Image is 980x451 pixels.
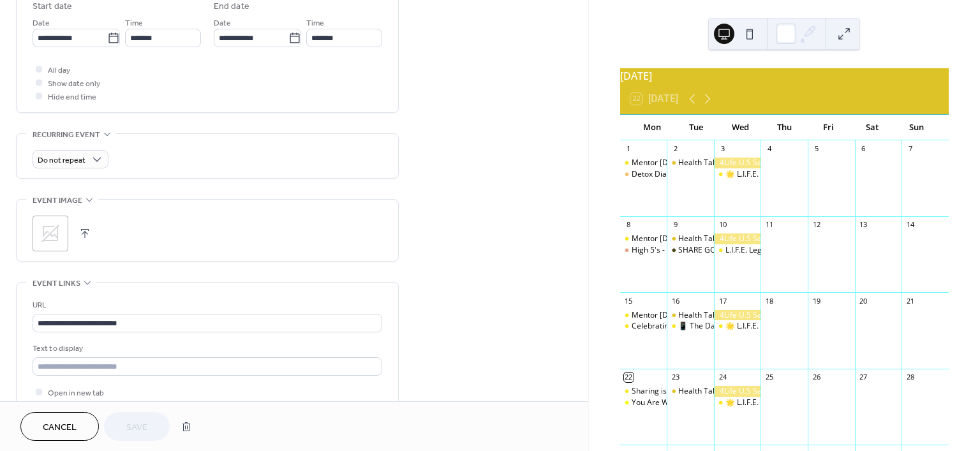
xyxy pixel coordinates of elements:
div: Detox Diaries With Dr. [PERSON_NAME] and [PERSON_NAME] [632,169,850,180]
span: Show date only [48,77,100,91]
div: Fri [806,115,850,140]
div: URL [33,299,380,312]
div: Sharing is Earning — Maximize Your 4Life Tools [620,386,667,397]
div: 18 [764,296,774,306]
span: Recurring event [33,128,100,142]
div: 8 [624,220,634,230]
div: Health Talk [DATE] with Dr. Ojina [678,233,795,244]
div: 23 [671,373,680,382]
span: Event image [33,194,82,207]
div: ; [33,216,68,251]
div: 2 [671,144,680,154]
span: Hide end time [48,91,96,104]
div: 24 [718,373,727,382]
div: 9 [671,220,680,230]
div: You Are What You Absorb: Why Enzymes Matter [620,397,667,408]
div: 7 [905,144,915,154]
div: 🌟 L.I.F.E. Opportunity Exchange 🌟 ⬆️Learn • Inspire • Focus • Engage [714,169,761,180]
div: 5 [812,144,821,154]
div: Mentor [DATE] Global - Zoom and Live on our Private Facebook Group [632,158,879,168]
div: Sharing is Earning — Maximize Your 4Life Tools [632,386,801,397]
span: Date [214,17,231,30]
span: Date [33,17,50,30]
div: 🌟 L.I.F.E. LEGACY Exchange 🌟 ⬆️Learn • Inspire • Focus • Engage [714,321,761,332]
span: Cancel [43,421,77,434]
div: Mentor Monday Global - Zoom and Live on our Private Facebook Group [620,310,667,321]
div: High 5's - Weight [620,245,667,256]
div: 4Life U.S Sales Team Facebook Live [714,386,761,397]
div: L.I.F.E. Legacy Exchange : Leaders Inspiring Freedom and Excellence [714,245,761,256]
div: 4 [764,144,774,154]
div: 16 [671,296,680,306]
div: 13 [859,220,868,230]
div: 📱 The Dark Side of Scroll: Understanding Doomscrolling and Its Impact on Youth [678,321,965,332]
div: You Are What You Absorb: Why Enzymes Matter [632,397,802,408]
div: Celebrating SEPT DETOX !! [620,321,667,332]
div: 10 [718,220,727,230]
div: 🌟 L.I.F.E. LEGACY Exchange 🌟 ⬆️Learn • Inspire • Focus • Engage [725,321,961,332]
div: 4Life U.S Sales Team Facebook Live [714,310,761,321]
div: Mentor [DATE] Global - Zoom and Live on our Private Facebook Group [632,233,879,244]
div: 6 [859,144,868,154]
div: 🌟 L.I.F.E. Opportunity Exchange 🌟 ⬆️Learn • Inspire • Focus • Engage [725,169,975,180]
div: 12 [812,220,821,230]
div: 4Life U.S Sales Team Facebook Live [714,233,761,244]
div: Mentor Monday Global - Zoom and Live on our Private Facebook Group [620,158,667,168]
div: Sat [850,115,895,140]
div: Mentor Monday Global - Zoom and Live on our Private Facebook Group [620,233,667,244]
span: All day [48,64,70,77]
div: 🌟 L.I.F.E. LEGACY Exchange 🌟 ⬆️Learn • Inspire • Focus • Engage [714,397,761,408]
div: Text to display [33,342,380,355]
span: Time [125,17,143,30]
div: Wed [718,115,762,140]
span: Do not repeat [38,153,85,168]
div: Health Talk Tuesday with Dr. Ojina [667,158,714,168]
div: Detox Diaries With Dr. Roni and Dodie [620,169,667,180]
div: Mon [630,115,674,140]
div: 🌟 L.I.F.E. LEGACY Exchange 🌟 ⬆️Learn • Inspire • Focus • Engage [725,397,961,408]
div: Health Talk Tuesday with Dr. Ojina [667,233,714,244]
div: Tue [674,115,718,140]
div: Health Talk Tuesday with Dr. Ojina [667,386,714,397]
div: 25 [764,373,774,382]
div: Health Talk [DATE] with Dr. Ojina [678,158,795,168]
div: 22 [624,373,634,382]
div: Health Talk [DATE] with Dr. Ojina [678,310,795,321]
div: L.I.F.E. Legacy Exchange : Leaders Inspiring Freedom and Excellence [725,245,966,256]
div: Celebrating SEPT DETOX !! [632,321,725,332]
div: Health Talk Tuesday with Dr. Ojina [667,310,714,321]
span: Event links [33,277,80,290]
div: 3 [718,144,727,154]
div: 11 [764,220,774,230]
button: Cancel [20,412,99,441]
span: Time [306,17,324,30]
div: High 5's - Weight [632,245,692,256]
div: 4Life U.S Sales Team Facebook Live [714,158,761,168]
div: Thu [762,115,806,140]
div: 28 [905,373,915,382]
div: [DATE] [620,68,949,84]
div: 20 [859,296,868,306]
div: 19 [812,296,821,306]
div: 14 [905,220,915,230]
div: SHARE GOOD Health LIVE - Are You Hooked on the Screen? It's Time for a Digital Detox [667,245,714,256]
div: 1 [624,144,634,154]
div: Health Talk [DATE] with Dr. Ojina [678,386,795,397]
div: 17 [718,296,727,306]
div: Sun [895,115,939,140]
span: Open in new tab [48,387,104,400]
div: 15 [624,296,634,306]
div: 📱 The Dark Side of Scroll: Understanding Doomscrolling and Its Impact on Youth [667,321,714,332]
div: Mentor [DATE] Global - Zoom and Live on our Private Facebook Group [632,310,879,321]
div: 26 [812,373,821,382]
div: 27 [859,373,868,382]
div: 21 [905,296,915,306]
